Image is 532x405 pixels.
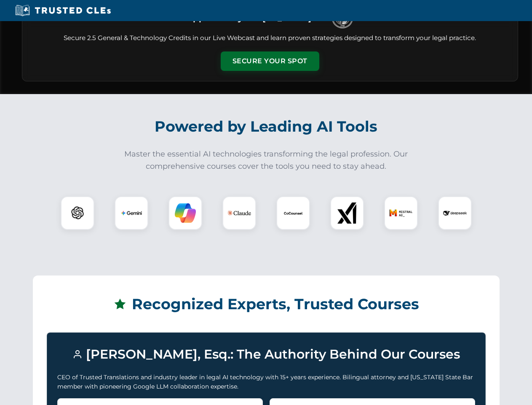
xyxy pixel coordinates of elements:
[32,33,508,43] p: Secure 2.5 General & Technology Credits in our Live Webcast and learn proven strategies designed ...
[61,196,94,230] div: ChatGPT
[119,148,414,173] p: Master the essential AI technologies transforming the legal profession. Our comprehensive courses...
[115,196,148,230] div: Gemini
[384,196,418,230] div: Mistral AI
[443,201,467,225] img: DeepSeek Logo
[337,202,358,224] img: xAI Logo
[438,196,472,230] div: DeepSeek
[13,4,113,17] img: Trusted CLEs
[121,202,142,224] img: Gemini Logo
[389,201,413,225] img: Mistral AI Logo
[47,289,486,319] h2: Recognized Experts, Trusted Courses
[283,202,304,224] img: CoCounsel Logo
[276,196,310,230] div: CoCounsel
[221,51,319,71] button: Secure Your Spot
[57,373,475,391] p: CEO of Trusted Translations and industry leader in legal AI technology with 15+ years experience....
[330,196,364,230] div: xAI
[33,112,500,141] h2: Powered by Leading AI Tools
[168,196,202,230] div: Copilot
[175,202,196,224] img: Copilot Logo
[227,201,251,225] img: Claude Logo
[222,196,256,230] div: Claude
[57,343,475,366] h3: [PERSON_NAME], Esq.: The Authority Behind Our Courses
[65,201,90,225] img: ChatGPT Logo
